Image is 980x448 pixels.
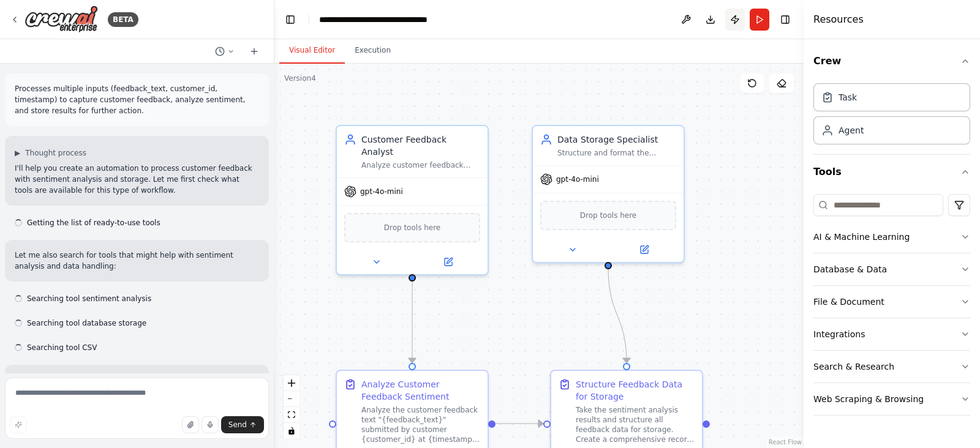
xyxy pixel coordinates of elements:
div: Version 4 [284,73,316,83]
g: Edge from 3b2307e7-44a7-42e0-aba9-c00315866537 to fcdc7bcc-39a9-44bb-83cb-4008a6405f4b [496,417,543,430]
button: Upload files [182,416,199,433]
button: Search & Research [813,351,970,383]
button: zoom in [284,375,300,391]
div: Structure Feedback Data for Storage [576,378,695,403]
button: Hide right sidebar [777,11,794,28]
button: Hide left sidebar [282,11,299,28]
span: Send [228,420,247,430]
div: Analyze Customer Feedback Sentiment [361,378,480,403]
span: Drop tools here [384,222,441,234]
span: gpt-4o-mini [360,187,403,196]
button: ▶Thought process [15,148,86,158]
button: Execution [345,38,401,64]
div: Database & Data [813,263,887,275]
button: File & Document [813,286,970,318]
div: Search & Research [813,360,894,373]
button: AI & Machine Learning [813,221,970,253]
button: Web Scraping & Browsing [813,383,970,415]
div: Take the sentiment analysis results and structure all feedback data for storage. Create a compreh... [576,405,695,444]
button: zoom out [284,391,300,407]
button: Switch to previous chat [210,44,239,59]
span: Searching tool CSV [27,343,97,353]
span: Searching tool database storage [27,318,146,328]
div: File & Document [813,296,884,308]
nav: breadcrumb [319,13,457,26]
button: toggle interactivity [284,423,300,439]
g: Edge from 7c43c386-6e7a-4def-9960-cb9ca5a5c928 to fcdc7bcc-39a9-44bb-83cb-4008a6405f4b [602,269,633,363]
button: Send [221,416,264,433]
div: Analyze customer feedback text to determine sentiment (positive, negative, neutral), extract key ... [361,160,480,170]
div: Tools [813,189,970,425]
p: Processes multiple inputs (feedback_text, customer_id, timestamp) to capture customer feedback, a... [15,83,259,116]
button: Open in side panel [609,242,679,257]
div: Integrations [813,328,865,340]
div: Data Storage Specialist [557,133,676,146]
button: fit view [284,407,300,423]
span: Drop tools here [580,209,637,222]
button: Improve this prompt [10,416,27,433]
g: Edge from 9d828ae1-6d50-469f-90d1-542f732333fc to 3b2307e7-44a7-42e0-aba9-c00315866537 [406,269,418,363]
div: Task [839,91,857,103]
div: Structure and format the analyzed feedback data for storage, ensuring all relevant information in... [557,148,676,158]
h4: Resources [813,12,864,27]
span: Getting the list of ready-to-use tools [27,218,160,228]
div: Analyze the customer feedback text "{feedback_text}" submitted by customer {customer_id} at {time... [361,405,480,444]
span: Searching tool sentiment analysis [27,294,151,304]
div: BETA [108,12,138,27]
div: Crew [813,78,970,154]
div: AI & Machine Learning [813,231,910,243]
button: Integrations [813,318,970,350]
div: Web Scraping & Browsing [813,393,924,405]
div: React Flow controls [284,375,300,439]
div: Customer Feedback Analyst [361,133,480,158]
span: ▶ [15,148,20,158]
button: Visual Editor [279,38,345,64]
div: Data Storage SpecialistStructure and format the analyzed feedback data for storage, ensuring all ... [532,125,685,263]
button: Click to speak your automation idea [202,416,219,433]
button: Database & Data [813,253,970,285]
div: Agent [839,124,864,136]
img: Logo [24,6,98,33]
span: gpt-4o-mini [556,174,599,184]
button: Crew [813,44,970,78]
div: Customer Feedback AnalystAnalyze customer feedback text to determine sentiment (positive, negativ... [336,125,489,275]
p: I'll help you create an automation to process customer feedback with sentiment analysis and stora... [15,163,259,196]
button: Start a new chat [244,44,264,59]
button: Tools [813,155,970,189]
p: Let me also search for tools that might help with sentiment analysis and data handling: [15,250,259,272]
span: Thought process [25,148,86,158]
a: React Flow attribution [769,439,802,446]
button: Open in side panel [413,255,483,269]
